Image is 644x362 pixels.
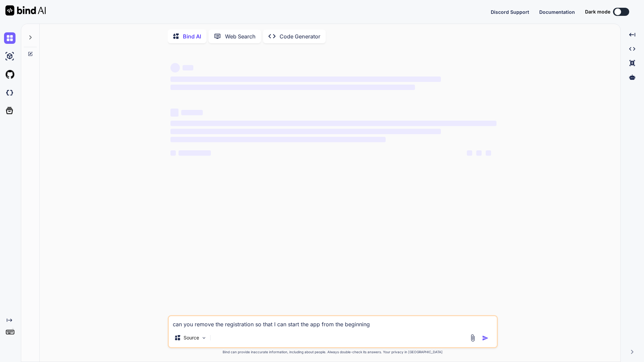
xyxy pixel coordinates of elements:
[585,8,610,15] span: Dark mode
[469,334,477,342] img: attachment
[4,87,15,98] img: darkCloudIdeIcon
[183,65,193,70] span: ‌
[179,150,211,156] span: ‌
[170,121,496,126] span: ‌
[183,32,201,40] p: Bind AI
[4,32,15,44] img: chat
[170,77,441,82] span: ‌
[170,85,415,90] span: ‌
[5,5,46,16] img: Bind AI
[467,150,472,156] span: ‌
[486,150,491,156] span: ‌
[491,9,529,15] span: Discord Support
[170,150,176,156] span: ‌
[491,8,529,16] button: Discord Support
[4,69,15,80] img: githubLight
[476,150,482,156] span: ‌
[280,32,320,40] p: Code Generator
[170,63,180,72] span: ‌
[225,32,256,40] p: Web Search
[539,8,575,16] button: Documentation
[482,335,489,341] img: icon
[4,51,15,62] img: ai-studio
[170,109,179,117] span: ‌
[201,335,207,341] img: Pick Models
[181,110,203,115] span: ‌
[169,316,497,328] textarea: can you remove the registration so that I can start the app from the beginning
[170,137,386,142] span: ‌
[170,129,441,134] span: ‌
[184,334,199,341] p: Source
[168,350,498,355] p: Bind can provide inaccurate information, including about people. Always double-check its answers....
[539,9,575,15] span: Documentation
